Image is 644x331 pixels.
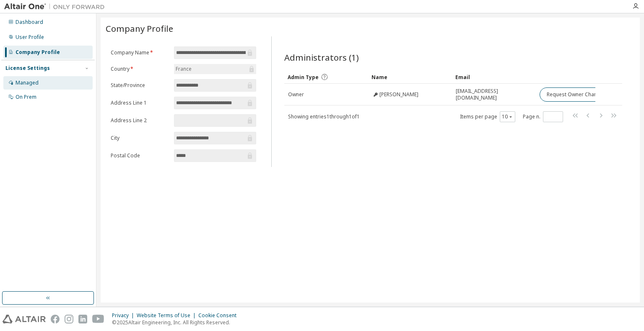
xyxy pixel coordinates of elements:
label: City [111,135,169,141]
img: linkedin.svg [78,315,87,323]
img: instagram.svg [65,315,73,323]
div: Managed [16,80,39,86]
img: facebook.svg [51,315,60,323]
div: Dashboard [16,19,43,26]
img: altair_logo.svg [3,315,46,323]
label: Address Line 2 [111,117,169,124]
div: Email [455,70,532,84]
span: Owner [288,91,304,98]
span: Items per page [460,111,515,122]
label: Country [111,66,169,72]
div: France [174,64,193,74]
div: On Prem [16,94,36,100]
div: France [174,64,256,74]
label: Address Line 1 [111,100,169,106]
div: User Profile [16,34,44,41]
span: Administrators (1) [284,51,359,63]
span: [PERSON_NAME] [379,91,418,98]
span: Page n. [523,111,563,122]
div: Name [371,70,449,84]
button: 10 [502,113,513,120]
label: State/Province [111,82,169,89]
div: Cookie Consent [198,312,241,319]
img: youtube.svg [92,315,104,323]
span: Admin Type [288,74,319,81]
span: Showing entries 1 through 1 of 1 [288,113,360,120]
div: Website Terms of Use [137,312,198,319]
img: Altair One [4,3,109,11]
div: License Settings [5,65,50,72]
button: Request Owner Change [540,87,610,102]
div: Company Profile [16,49,60,56]
span: Company Profile [106,23,173,34]
span: [EMAIL_ADDRESS][DOMAIN_NAME] [456,88,532,101]
label: Company Name [111,49,169,56]
label: Postal Code [111,152,169,159]
div: Privacy [112,312,137,319]
p: © 2025 Altair Engineering, Inc. All Rights Reserved. [112,319,241,326]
